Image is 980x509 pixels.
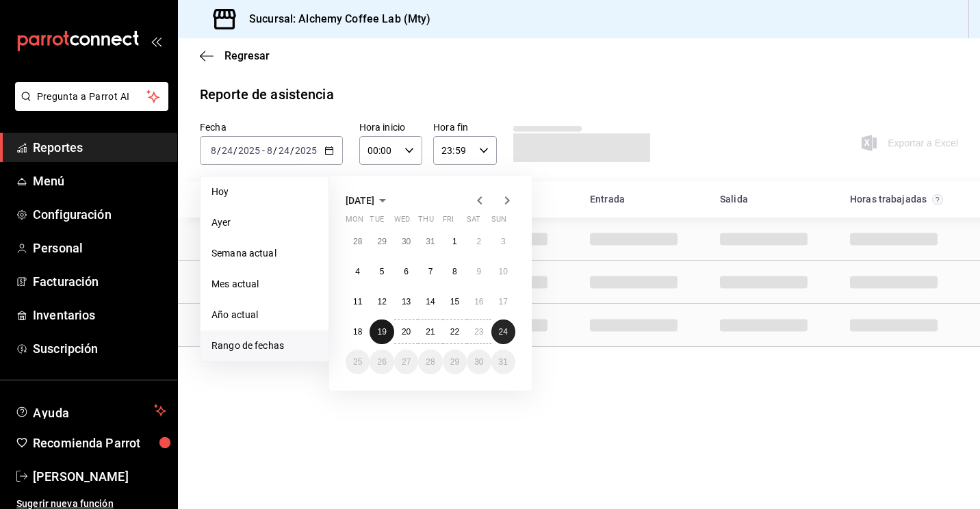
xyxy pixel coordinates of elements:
[370,350,394,374] button: August 26, 2025
[418,229,442,254] button: July 31, 2025
[178,181,980,218] div: Head
[402,297,411,306] abbr: August 13, 2025
[178,261,980,304] div: Row
[418,215,433,229] abbr: Thursday
[278,145,290,156] input: --
[346,319,370,344] button: August 18, 2025
[839,309,949,341] div: Cell
[237,145,261,156] input: ----
[33,339,166,358] span: Suscripción
[377,297,386,306] abbr: August 12, 2025
[394,350,418,374] button: August 27, 2025
[346,289,370,314] button: August 11, 2025
[443,350,467,374] button: August 29, 2025
[346,350,370,374] button: August 25, 2025
[346,192,391,209] button: [DATE]
[233,145,237,156] span: /
[33,138,166,157] span: Reportes
[211,246,318,261] span: Semana actual
[211,308,318,322] span: Año actual
[33,402,149,419] span: Ayuda
[709,187,839,212] div: HeadCell
[200,49,270,62] button: Regresar
[426,327,435,337] abbr: August 21, 2025
[266,145,273,156] input: --
[200,122,343,132] label: Fecha
[709,223,818,254] div: Cell
[394,259,418,284] button: August 6, 2025
[932,194,943,205] svg: El total de horas trabajadas por usuario es el resultado de la suma redondeada del registro de ho...
[33,239,166,257] span: Personal
[33,467,166,486] span: [PERSON_NAME]
[443,289,467,314] button: August 15, 2025
[346,195,374,206] span: [DATE]
[418,350,442,374] button: August 28, 2025
[346,229,370,254] button: July 28, 2025
[370,229,394,254] button: July 29, 2025
[839,187,969,212] div: HeadCell
[443,319,467,344] button: August 22, 2025
[217,145,221,156] span: /
[346,215,363,229] abbr: Monday
[450,327,459,337] abbr: August 22, 2025
[418,319,442,344] button: August 21, 2025
[499,327,508,337] abbr: August 24, 2025
[452,237,457,246] abbr: August 1, 2025
[450,357,459,367] abbr: August 29, 2025
[476,267,481,276] abbr: August 9, 2025
[467,350,491,374] button: August 30, 2025
[491,229,515,254] button: August 3, 2025
[178,304,980,347] div: Row
[491,350,515,374] button: August 31, 2025
[491,215,506,229] abbr: Sunday
[443,259,467,284] button: August 8, 2025
[402,237,411,246] abbr: July 30, 2025
[377,237,386,246] abbr: July 29, 2025
[262,145,265,156] span: -
[189,187,449,212] div: HeadCell
[433,122,496,132] label: Hora fin
[450,297,459,306] abbr: August 15, 2025
[370,215,383,229] abbr: Tuesday
[211,185,318,199] span: Hoy
[443,229,467,254] button: August 1, 2025
[189,266,298,298] div: Cell
[15,82,168,111] button: Pregunta a Parrot AI
[491,259,515,284] button: August 10, 2025
[467,215,480,229] abbr: Saturday
[178,181,980,347] div: Container
[428,267,433,276] abbr: August 7, 2025
[353,357,362,367] abbr: August 25, 2025
[579,266,688,298] div: Cell
[452,267,457,276] abbr: August 8, 2025
[189,223,298,254] div: Cell
[211,339,318,353] span: Rango de fechas
[211,277,318,291] span: Mes actual
[499,357,508,367] abbr: August 31, 2025
[418,259,442,284] button: August 7, 2025
[353,237,362,246] abbr: July 28, 2025
[238,11,430,27] h3: Sucursal: Alchemy Coffee Lab (Mty)
[443,215,454,229] abbr: Friday
[474,297,483,306] abbr: August 16, 2025
[499,297,508,306] abbr: August 17, 2025
[178,218,980,261] div: Row
[418,289,442,314] button: August 14, 2025
[370,259,394,284] button: August 5, 2025
[839,266,949,298] div: Cell
[709,266,818,298] div: Cell
[377,357,386,367] abbr: August 26, 2025
[579,309,688,341] div: Cell
[290,145,294,156] span: /
[474,327,483,337] abbr: August 23, 2025
[579,223,688,254] div: Cell
[402,327,411,337] abbr: August 20, 2025
[346,259,370,284] button: August 4, 2025
[404,267,409,276] abbr: August 6, 2025
[426,237,435,246] abbr: July 31, 2025
[377,327,386,337] abbr: August 19, 2025
[370,289,394,314] button: August 12, 2025
[467,229,491,254] button: August 2, 2025
[394,289,418,314] button: August 13, 2025
[394,215,410,229] abbr: Wednesday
